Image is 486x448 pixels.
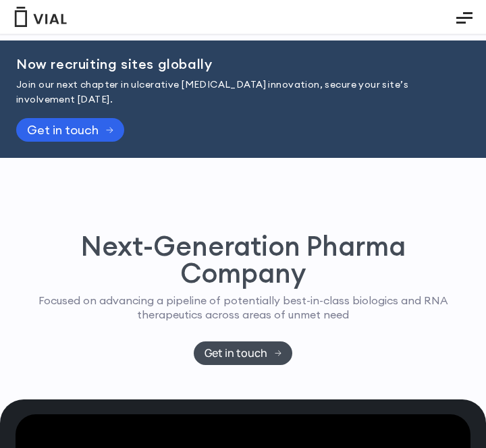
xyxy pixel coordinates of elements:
button: Essential Addons Toggle Menu [446,1,483,35]
p: Focused on advancing a pipeline of potentially best-in-class biologics and RNA therapeutics acros... [16,293,470,322]
img: Vial Logo [13,7,67,27]
a: Get in touch [194,341,293,365]
a: Get in touch [16,118,124,142]
span: Get in touch [27,125,99,135]
h2: Now recruiting sites globally [16,57,470,72]
p: Join our next chapter in ulcerative [MEDICAL_DATA] innovation, secure your site’s involvement [DA... [16,78,470,107]
h1: Next-Generation Pharma Company [16,233,470,287]
span: Get in touch [205,348,267,358]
